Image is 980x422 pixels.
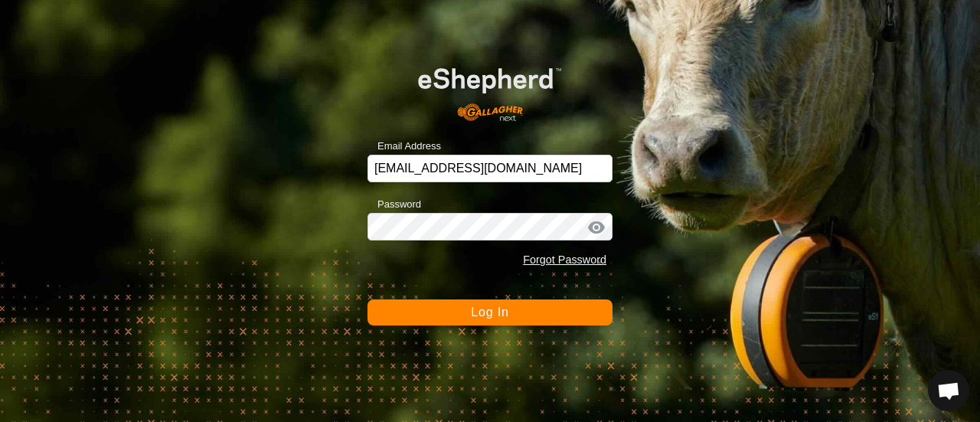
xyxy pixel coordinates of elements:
[928,370,969,411] div: Open chat
[367,155,612,182] input: Email Address
[367,299,612,325] button: Log In
[471,306,508,319] span: Log In
[367,139,441,154] label: Email Address
[392,47,588,131] img: E-shepherd Logo
[367,197,421,212] label: Password
[523,254,606,266] a: Forgot Password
